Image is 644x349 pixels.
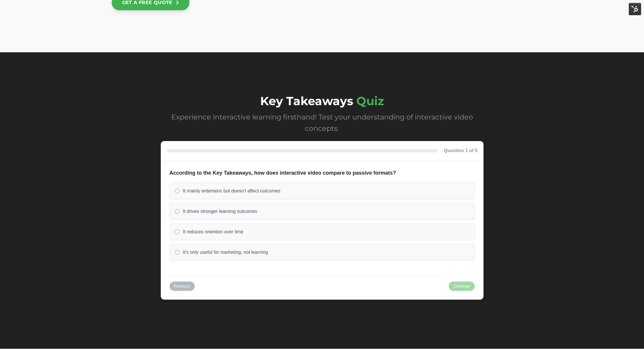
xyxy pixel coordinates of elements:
[170,169,396,177] legend: According to the Key Takeaways, how does interactive video compare to passive formats?
[183,209,257,215] span: It drives stronger learning outcomes
[175,189,179,193] input: It mainly entertains but doesn't affect outcomes
[175,230,179,234] input: It reduces retention over time
[175,250,179,255] input: It's only useful for marketing, not learning
[175,209,179,214] input: It drives stronger learning outcomes
[444,147,478,154] div: Question 1 of 5
[629,3,641,15] img: HubSpot Tools Menu Toggle
[183,249,268,256] span: It's only useful for marketing, not learning
[183,188,281,194] span: It mainly entertains but doesn't affect outcomes
[356,94,384,108] span: Quiz
[183,229,244,235] span: It reduces retention over time
[170,282,195,291] button: Previous
[449,282,474,291] button: Continue
[260,94,353,108] span: Key Takeaways
[171,113,473,133] span: Experience Interactive learning firsthand! Test your understanding of interactive video concepts.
